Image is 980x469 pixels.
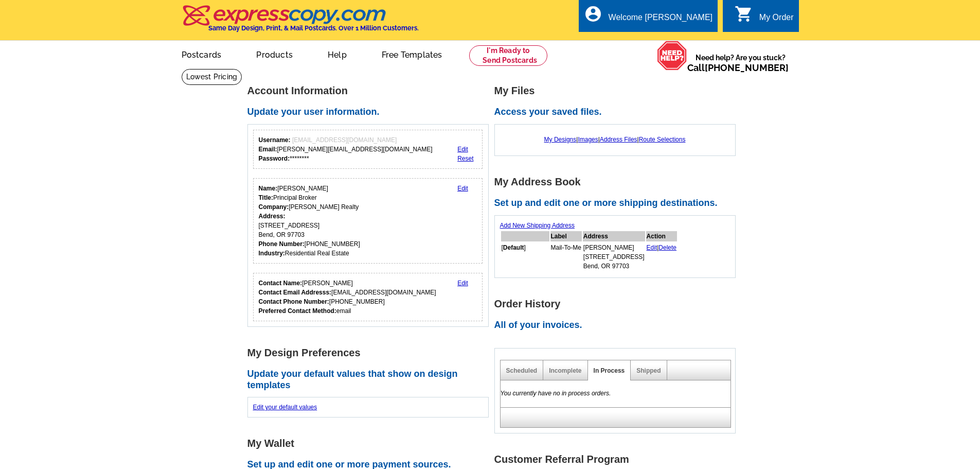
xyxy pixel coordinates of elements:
span: Call [687,62,789,73]
em: You currently have no in process orders. [501,390,611,397]
a: Same Day Design, Print, & Mail Postcards. Over 1 Million Customers. [182,12,419,32]
span: [EMAIL_ADDRESS][DOMAIN_NAME] [292,136,397,144]
a: Edit your default values [253,404,317,411]
a: Products [240,42,309,66]
h1: Account Information [247,85,494,96]
strong: Username: [259,136,291,144]
div: Your personal details. [253,178,483,264]
div: Who should we contact regarding order issues? [253,273,483,321]
a: [PHONE_NUMBER] [705,62,789,73]
strong: Preferred Contact Method: [259,307,336,315]
a: Address Files [600,136,637,143]
a: My Designs [544,136,577,143]
th: Action [646,231,678,241]
a: Edit [457,280,468,287]
img: help [657,41,687,71]
a: In Process [594,367,625,374]
div: [PERSON_NAME] [EMAIL_ADDRESS][DOMAIN_NAME] [PHONE_NUMBER] email [259,279,436,316]
strong: Email: [259,146,277,153]
h2: Access your saved files. [494,107,741,118]
strong: Industry: [259,250,285,257]
a: Incomplete [549,367,581,374]
a: Free Templates [365,42,459,66]
div: | | | [500,130,730,149]
strong: Title: [259,194,273,201]
a: Reset [457,155,473,162]
strong: Contact Phone Number: [259,298,329,305]
a: shopping_cart My Order [735,11,794,24]
h1: Customer Referral Program [494,454,741,465]
h1: My Wallet [247,438,494,449]
a: Route Selections [639,136,686,143]
td: [PERSON_NAME] [STREET_ADDRESS] Bend, OR 97703 [583,242,645,271]
div: Welcome [PERSON_NAME] [609,13,712,27]
a: Edit [457,185,468,192]
a: Delete [658,244,676,251]
div: [PERSON_NAME][EMAIL_ADDRESS][DOMAIN_NAME] ******** [259,135,433,163]
div: Your login information. [253,130,483,169]
th: Address [583,231,645,241]
b: Default [503,244,524,251]
div: My Order [759,13,794,27]
td: [ ] [501,242,549,271]
a: Help [311,42,363,66]
strong: Contact Email Addresss: [259,289,332,296]
i: account_circle [584,5,602,23]
i: shopping_cart [735,5,753,23]
h1: My Design Preferences [247,348,494,358]
a: Edit [647,244,657,251]
strong: Company: [259,203,289,211]
td: | [646,242,678,271]
h2: All of your invoices. [494,320,741,331]
th: Label [550,231,582,241]
strong: Contact Name: [259,280,302,287]
div: [PERSON_NAME] Principal Broker [PERSON_NAME] Realty [STREET_ADDRESS] Bend, OR 97703 [PHONE_NUMBER... [259,184,360,258]
h4: Same Day Design, Print, & Mail Postcards. Over 1 Million Customers. [208,24,419,32]
a: Add New Shipping Address [500,222,575,229]
a: Edit [457,146,468,153]
h2: Update your user information. [247,107,494,118]
h2: Update your default values that show on design templates [247,369,494,391]
h2: Set up and edit one or more shipping destinations. [494,198,741,209]
h1: My Address Book [494,177,741,187]
strong: Password: [259,155,290,162]
a: Postcards [165,42,238,66]
h1: My Files [494,85,741,96]
strong: Name: [259,185,278,192]
strong: Address: [259,213,286,220]
a: Shipped [636,367,661,374]
a: Images [578,136,598,143]
td: Mail-To-Me [550,242,582,271]
a: Scheduled [506,367,538,374]
strong: Phone Number: [259,240,305,248]
span: Need help? Are you stuck? [687,53,794,73]
h1: Order History [494,299,741,309]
